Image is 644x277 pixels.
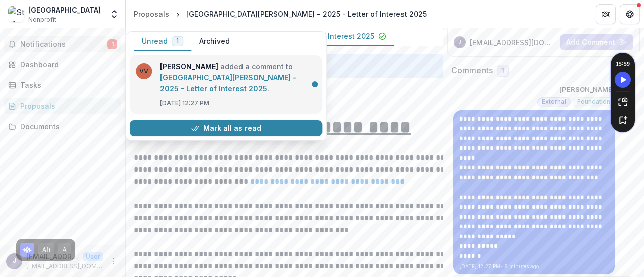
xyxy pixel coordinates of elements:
[107,4,121,24] button: Open entity switcher
[28,15,56,24] span: Nonprofit
[134,31,374,41] p: [GEOGRAPHIC_DATA][PERSON_NAME] - 2025 - Letter of Interest 2025
[459,263,609,270] p: [DATE] 12:27 PM • 8 minutes ago
[20,121,113,132] div: Documents
[191,32,238,51] button: Archived
[130,120,322,136] button: Mark all as read
[559,85,615,95] p: [PERSON_NAME]
[176,37,179,44] span: 1
[542,98,566,105] span: External
[13,258,16,264] div: jrandle@stvhope.org
[470,37,556,48] p: [EMAIL_ADDRESS][DOMAIN_NAME]
[20,80,113,90] div: Tasks
[620,4,640,24] button: Get Help
[577,98,610,105] span: Foundation
[4,56,121,73] a: Dashboard
[451,66,493,75] h2: Comments
[186,9,427,19] div: [GEOGRAPHIC_DATA][PERSON_NAME] - 2025 - Letter of Interest 2025
[20,40,107,49] span: Notifications
[28,5,101,15] div: [GEOGRAPHIC_DATA]
[8,6,24,22] img: St Vincent's House
[134,32,191,51] button: Unread
[501,67,504,75] span: 1
[20,59,113,70] div: Dashboard
[560,34,633,50] button: Add Comment
[134,9,169,19] div: Proposals
[20,101,113,111] div: Proposals
[4,118,121,135] a: Documents
[458,40,461,45] div: jrandle@stvhope.org
[596,4,616,24] button: Partners
[160,61,316,95] p: added a comment to .
[130,7,173,21] a: Proposals
[4,77,121,94] a: Tasks
[26,262,103,271] p: [EMAIL_ADDRESS][DOMAIN_NAME]
[83,252,103,261] p: User
[160,73,296,93] a: [GEOGRAPHIC_DATA][PERSON_NAME] - 2025 - Letter of Interest 2025
[107,255,119,267] button: More
[4,36,121,52] button: Notifications1
[107,39,117,49] span: 1
[130,7,431,21] nav: breadcrumb
[4,98,121,114] a: Proposals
